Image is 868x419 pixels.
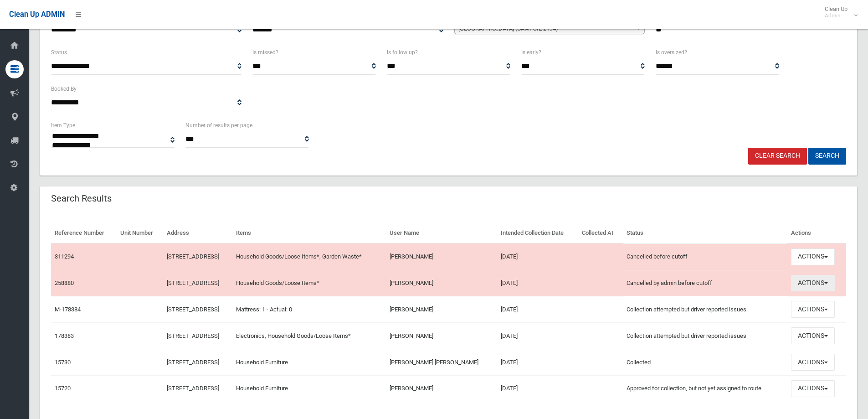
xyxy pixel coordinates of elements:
td: [DATE] [497,349,578,376]
th: Unit Number [117,223,163,243]
button: Actions [791,327,835,344]
label: Is follow up? [387,47,418,57]
td: [DATE] [497,375,578,401]
th: Reference Number [51,223,117,243]
td: Electronics, Household Goods/Loose Items* [232,323,386,349]
label: Booked By [51,84,77,94]
span: Clean Up [820,5,857,19]
td: Collection attempted but driver reported issues [623,296,787,323]
td: Cancelled before cutoff [623,243,787,270]
td: [DATE] [497,296,578,323]
td: Household Goods/Loose Items* [232,270,386,296]
span: Clean Up ADMIN [9,10,65,19]
a: [STREET_ADDRESS] [167,385,219,392]
button: Actions [791,275,835,292]
a: Clear Search [748,148,807,165]
label: Is missed? [252,47,278,57]
label: Status [51,47,67,57]
td: Collection attempted but driver reported issues [623,323,787,349]
label: Number of results per page [185,120,252,130]
td: [DATE] [497,243,578,270]
td: Household Furniture [232,375,386,401]
th: Items [232,223,386,243]
td: [DATE] [497,270,578,296]
td: [PERSON_NAME] [386,375,497,401]
a: [STREET_ADDRESS] [167,332,219,339]
button: Actions [791,301,835,318]
label: Item Type [51,120,75,130]
button: Actions [791,380,835,397]
a: M-178384 [55,306,81,313]
a: 311294 [55,253,74,260]
td: Cancelled by admin before cutoff [623,270,787,296]
header: Search Results [40,190,123,207]
a: 178383 [55,332,74,339]
th: User Name [386,223,497,243]
td: Household Goods/Loose Items*, Garden Waste* [232,243,386,270]
small: Admin [825,12,847,19]
th: Collected At [578,223,623,243]
td: Household Furniture [232,349,386,376]
td: Mattress: 1 - Actual: 0 [232,296,386,323]
th: Intended Collection Date [497,223,578,243]
a: [STREET_ADDRESS] [167,253,219,260]
td: [PERSON_NAME] [386,270,497,296]
td: [PERSON_NAME] [386,296,497,323]
a: 15720 [55,385,71,392]
th: Actions [787,223,847,243]
td: [DATE] [497,323,578,349]
label: Is oversized? [656,47,687,57]
button: Search [808,148,846,165]
a: 15730 [55,359,71,366]
td: Approved for collection, but not yet assigned to route [623,375,787,401]
a: [STREET_ADDRESS] [167,279,219,286]
a: [STREET_ADDRESS] [167,306,219,313]
td: [PERSON_NAME] [386,323,497,349]
th: Status [623,223,787,243]
a: 258880 [55,279,74,286]
td: Collected [623,349,787,376]
td: [PERSON_NAME] [PERSON_NAME] [386,349,497,376]
label: Is early? [521,47,541,57]
a: [STREET_ADDRESS] [167,359,219,366]
th: Address [163,223,232,243]
button: Actions [791,248,835,265]
button: Actions [791,354,835,371]
td: [PERSON_NAME] [386,243,497,270]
